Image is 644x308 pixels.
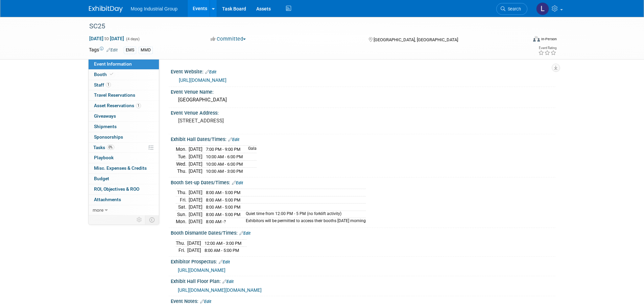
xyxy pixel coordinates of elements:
[208,35,248,43] button: Committed
[94,124,117,129] span: Shipments
[89,205,159,215] a: more
[189,153,202,161] td: [DATE]
[176,160,189,168] td: Wed.
[206,212,240,217] span: 8:00 AM - 5:00 PM
[171,67,555,75] div: Event Website:
[94,176,109,181] span: Budget
[171,296,555,305] div: Event Notes:
[200,299,211,304] a: Edit
[94,134,123,140] span: Sponsorships
[206,190,240,195] span: 8:00 AM - 5:00 PM
[94,197,121,202] span: Attachments
[89,35,124,42] span: [DATE] [DATE]
[89,70,159,80] a: Booth
[125,37,140,41] span: (4 days)
[134,215,145,224] td: Personalize Event Tab Strip
[94,186,139,192] span: ROI, Objectives & ROO
[496,3,527,15] a: Search
[178,267,225,273] a: [URL][DOMAIN_NAME]
[89,90,159,100] a: Travel Reservations
[171,177,555,186] div: Booth Set-up Dates/Times:
[206,147,240,152] span: 7:00 PM - 9:00 PM
[189,189,202,196] td: [DATE]
[232,181,243,185] a: Edit
[178,118,324,124] pre: [STREET_ADDRESS]
[171,87,555,95] div: Event Venue Name:
[106,48,118,52] a: Edit
[176,239,187,247] td: Thu.
[536,2,549,15] img: Laura Reilly
[94,72,115,77] span: Booth
[94,103,141,108] span: Asset Reservations
[189,160,202,168] td: [DATE]
[89,111,159,121] a: Giveaways
[533,36,540,42] img: Format-Inperson.png
[219,260,230,264] a: Edit
[89,163,159,173] a: Misc. Expenses & Credits
[107,145,114,150] span: 0%
[145,215,159,224] td: Toggle Event Tabs
[131,6,178,11] span: Moog Industrial Group
[89,59,159,69] a: Event Information
[176,218,189,225] td: Mon.
[89,143,159,153] a: Tasks0%
[176,168,189,175] td: Thu.
[94,82,111,88] span: Staff
[171,276,555,285] div: Exhibit Hall Floor Plan:
[171,108,555,116] div: Event Venue Address:
[176,247,187,254] td: Fri.
[176,153,189,161] td: Tue.
[89,6,123,13] img: ExhibitDay
[124,47,136,54] div: EMS
[87,20,517,32] div: SC25
[94,92,135,98] span: Travel Reservations
[93,207,103,213] span: more
[206,197,240,203] span: 8:00 AM - 5:00 PM
[242,218,366,225] td: Exhibitors will be permitted to access their booths [DATE] morning
[189,196,202,204] td: [DATE]
[239,231,251,236] a: Edit
[89,46,118,54] td: Tags
[187,247,201,254] td: [DATE]
[89,80,159,90] a: Staff1
[103,36,110,41] span: to
[374,37,458,42] span: [GEOGRAPHIC_DATA], [GEOGRAPHIC_DATA]
[171,257,555,265] div: Exhibitor Prospectus:
[89,153,159,163] a: Playbook
[206,219,226,224] span: 8:00 AM -
[206,169,243,174] span: 10:00 AM - 3:00 PM
[242,211,366,218] td: Quiet time from 12:00 PM - 5 PM (no forklift activity)
[94,61,132,67] span: Event Information
[176,196,189,204] td: Fri.
[136,103,141,108] span: 1
[171,134,555,143] div: Exhibit Hall Dates/Times:
[224,219,226,224] span: ?
[206,154,243,159] span: 10:00 AM - 6:00 PM
[244,146,257,153] td: Gala
[189,168,202,175] td: [DATE]
[176,146,189,153] td: Mon.
[178,287,262,293] a: [URL][DOMAIN_NAME][DOMAIN_NAME]
[179,77,226,83] a: [URL][DOMAIN_NAME]
[206,205,240,210] span: 8:00 AM - 5:00 PM
[171,228,555,237] div: Booth Dismantle Dates/Times:
[176,204,189,211] td: Sat.
[205,241,241,246] span: 12:00 AM - 3:00 PM
[94,113,116,119] span: Giveaways
[189,218,202,225] td: [DATE]
[94,165,147,171] span: Misc. Expenses & Credits
[106,82,111,87] span: 1
[228,137,239,142] a: Edit
[110,72,113,76] i: Booth reservation complete
[205,70,216,74] a: Edit
[538,46,556,50] div: Event Rating
[206,162,243,167] span: 10:00 AM - 6:00 PM
[89,184,159,194] a: ROI, Objectives & ROO
[189,204,202,211] td: [DATE]
[487,35,557,45] div: Event Format
[93,145,114,150] span: Tasks
[189,211,202,218] td: [DATE]
[139,47,153,54] div: MMD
